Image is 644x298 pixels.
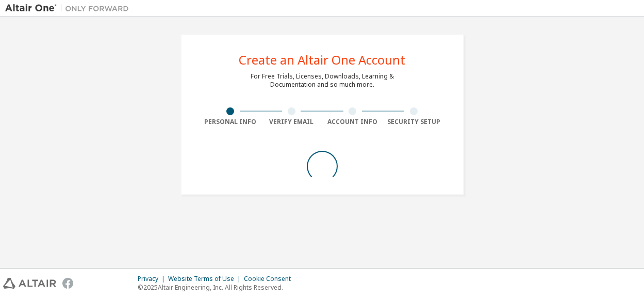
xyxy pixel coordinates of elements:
[168,275,244,283] div: Website Terms of Use
[383,118,444,126] div: Security Setup
[244,275,297,283] div: Cookie Consent
[62,278,73,289] img: facebook.svg
[5,3,134,13] img: Altair One
[261,118,322,126] div: Verify Email
[138,283,297,292] p: © 2025 Altair Engineering, Inc. All Rights Reserved.
[322,118,384,126] div: Account Info
[251,72,394,89] div: For Free Trials, Licenses, Downloads, Learning & Documentation and so much more.
[200,118,261,126] div: Personal Info
[239,54,405,66] div: Create an Altair One Account
[138,275,168,283] div: Privacy
[3,278,56,289] img: altair_logo.svg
